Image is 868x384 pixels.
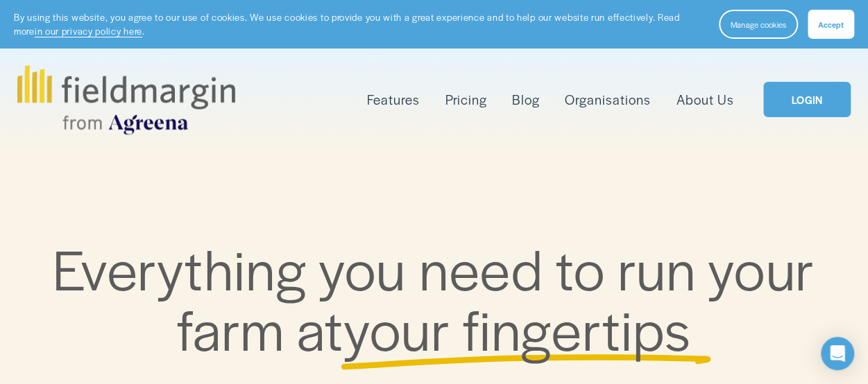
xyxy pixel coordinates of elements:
[731,19,786,30] span: Manage cookies
[676,89,733,111] a: About Us
[367,90,420,110] span: Features
[53,229,827,367] span: Everything you need to run your farm at
[565,89,651,111] a: Organisations
[17,65,235,134] img: fieldmargin.com
[512,89,540,111] a: Blog
[763,82,851,117] a: LOGIN
[818,19,844,30] span: Accept
[719,10,798,39] button: Manage cookies
[14,10,705,37] p: By using this website, you agree to our use of cookies. We use cookies to provide you with a grea...
[445,89,486,111] a: Pricing
[343,289,691,367] span: your fingertips
[808,10,854,39] button: Accept
[367,89,420,111] a: folder dropdown
[821,337,854,370] div: Open Intercom Messenger
[35,24,142,37] a: in our privacy policy here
